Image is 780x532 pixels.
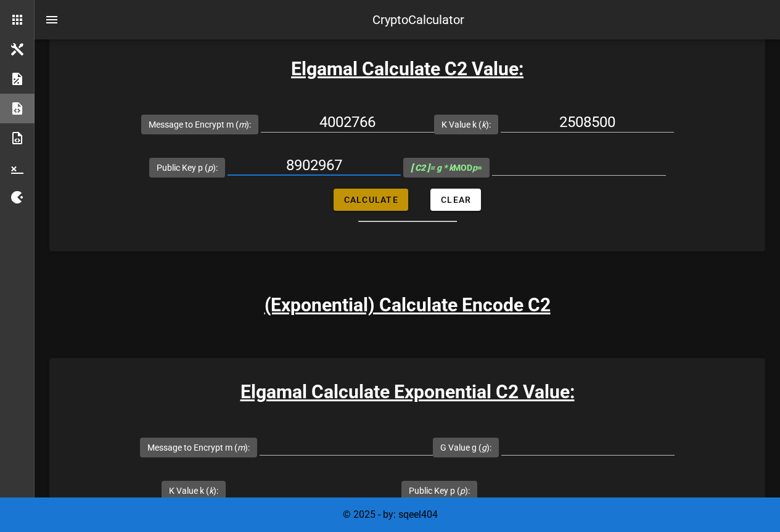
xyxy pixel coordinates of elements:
[49,55,765,83] h3: Elgamal Calculate C2 Value:
[482,443,486,452] i: g
[411,163,430,173] b: [ C2 ]
[411,163,453,173] i: = g * k
[334,189,408,211] button: Calculate
[411,163,482,173] span: MOD =
[460,486,465,496] i: p
[37,5,67,35] button: nav-menu-toggle
[440,441,491,454] label: G Value g ( ):
[265,291,551,319] h3: (Exponential) Calculate Encode C2
[239,120,246,129] i: m
[149,118,251,131] label: Message to Encrypt m ( ):
[147,441,250,454] label: Message to Encrypt m ( ):
[237,443,245,452] i: m
[441,118,491,131] label: K Value k ( ):
[409,485,470,497] label: Public Key p ( ):
[343,195,398,205] span: Calculate
[208,163,213,173] i: p
[49,378,765,406] h3: Elgamal Calculate Exponential C2 Value:
[169,485,218,497] label: K Value k ( ):
[430,189,481,211] button: Clear
[372,10,464,29] div: CryptoCalculator
[472,163,477,173] i: p
[209,486,213,496] i: k
[343,509,438,520] span: © 2025 - by: sqeel404
[482,120,486,129] i: k
[157,162,218,174] label: Public Key p ( ):
[440,195,471,205] span: Clear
